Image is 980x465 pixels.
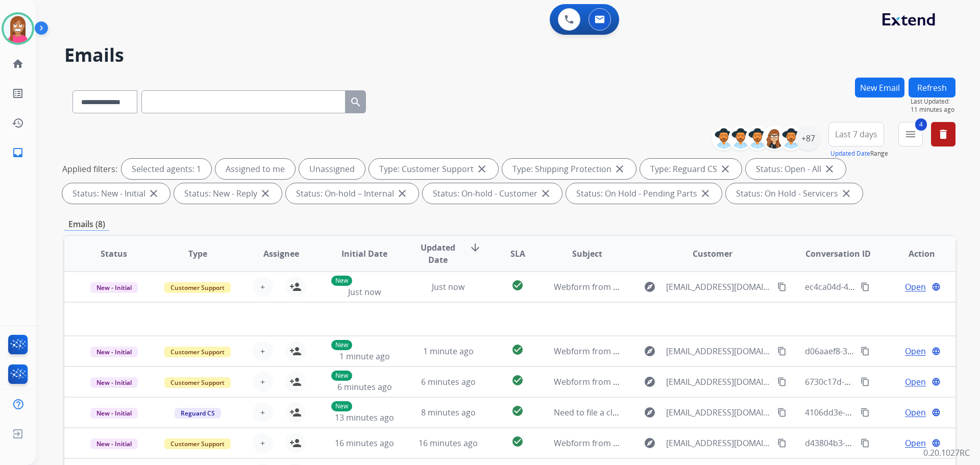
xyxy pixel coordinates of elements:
span: 13 minutes ago [335,412,394,423]
mat-icon: content_copy [861,282,870,291]
mat-icon: close [476,163,488,175]
div: Status: On-hold - Customer [423,183,562,204]
mat-icon: close [840,187,852,200]
span: Open [905,345,926,357]
span: Customer Support [164,347,231,357]
span: [EMAIL_ADDRESS][DOMAIN_NAME] [666,345,771,357]
mat-icon: content_copy [777,282,787,291]
p: Applied filters: [62,163,117,175]
span: d06aaef8-3293-49e9-ac9d-43bfe62880cc [805,346,958,357]
p: New [331,276,352,286]
mat-icon: home [12,58,24,70]
div: Unassigned [299,159,365,179]
span: Type [188,248,207,260]
p: New [331,371,352,381]
mat-icon: explore [644,406,656,419]
button: Refresh [909,78,955,97]
mat-icon: inbox [12,146,24,159]
mat-icon: check_circle [511,435,524,448]
span: Need to file a claim [554,407,627,418]
span: 11 minutes ago [911,106,955,114]
span: Customer Support [164,377,231,388]
p: New [331,401,352,411]
mat-icon: content_copy [777,377,787,386]
button: New Email [855,78,904,97]
span: Open [905,437,926,449]
span: Assignee [263,248,299,260]
mat-icon: content_copy [861,347,870,356]
span: 4106dd3e-21bb-4e19-838d-d9c128d8340c [805,407,965,418]
mat-icon: person_add [289,376,302,388]
span: 6 minutes ago [337,381,392,393]
span: [EMAIL_ADDRESS][DOMAIN_NAME] [666,437,771,449]
span: Last 7 days [835,132,877,136]
mat-icon: person_add [289,281,302,293]
mat-icon: close [259,187,272,200]
span: 16 minutes ago [335,437,394,449]
span: [EMAIL_ADDRESS][DOMAIN_NAME] [666,406,771,419]
img: avatar [4,14,32,43]
span: Customer [693,248,732,260]
mat-icon: language [932,438,941,448]
span: 1 minute ago [423,346,474,357]
span: Just now [432,281,464,292]
th: Action [872,236,955,272]
span: 8 minutes ago [421,407,476,418]
div: Status: On Hold - Servicers [726,183,863,204]
button: + [253,372,273,392]
mat-icon: check_circle [511,374,524,386]
mat-icon: explore [644,437,656,449]
mat-icon: arrow_downward [469,241,481,254]
mat-icon: list_alt [12,87,24,100]
button: 4 [898,122,923,146]
div: Status: New - Reply [174,183,282,204]
p: Emails (8) [64,218,109,231]
span: Just now [348,286,381,298]
div: Type: Shipping Protection [502,159,636,179]
span: ec4ca04d-4f2c-4973-936f-6054b84bb65f [805,281,957,292]
span: d43804b3-0f1e-4189-968d-7ca63c9f8f97 [805,437,957,449]
mat-icon: language [932,377,941,386]
mat-icon: person_add [289,345,302,357]
button: + [253,433,273,453]
mat-icon: close [719,163,731,175]
div: Status: Open - All [746,159,846,179]
span: New - Initial [90,347,138,357]
p: New [331,340,352,350]
span: New - Initial [90,408,138,419]
mat-icon: check_circle [511,344,524,356]
mat-icon: close [540,187,552,200]
mat-icon: close [823,163,836,175]
span: Initial Date [341,248,387,260]
mat-icon: explore [644,281,656,293]
span: Updated Date [415,241,461,266]
mat-icon: check_circle [511,279,524,291]
span: Webform from [EMAIL_ADDRESS][DOMAIN_NAME] on [DATE] [554,281,785,292]
div: Status: On Hold - Pending Parts [566,183,722,204]
mat-icon: close [614,163,626,175]
div: Type: Reguard CS [640,159,742,179]
div: Status: On-hold – Internal [286,183,419,204]
span: Webform from [EMAIL_ADDRESS][DOMAIN_NAME] on [DATE] [554,437,785,449]
mat-icon: explore [644,376,656,388]
button: + [253,402,273,423]
mat-icon: check_circle [511,405,524,417]
span: 6730c17d-73a2-47b8-b58a-3f59d49d378f [805,376,960,387]
span: [EMAIL_ADDRESS][DOMAIN_NAME] [666,281,771,293]
span: [EMAIL_ADDRESS][DOMAIN_NAME] [666,376,771,388]
span: Open [905,376,926,388]
p: 0.20.1027RC [923,447,970,459]
mat-icon: history [12,117,24,129]
span: Status [101,248,127,260]
span: Customer Support [164,438,231,449]
mat-icon: search [350,96,362,108]
span: New - Initial [90,282,138,293]
mat-icon: close [148,187,160,200]
mat-icon: delete [937,128,949,140]
span: Last Updated: [911,97,955,106]
div: Selected agents: 1 [121,159,211,179]
mat-icon: content_copy [861,377,870,386]
mat-icon: content_copy [777,408,787,417]
mat-icon: language [932,282,941,291]
span: Open [905,281,926,293]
